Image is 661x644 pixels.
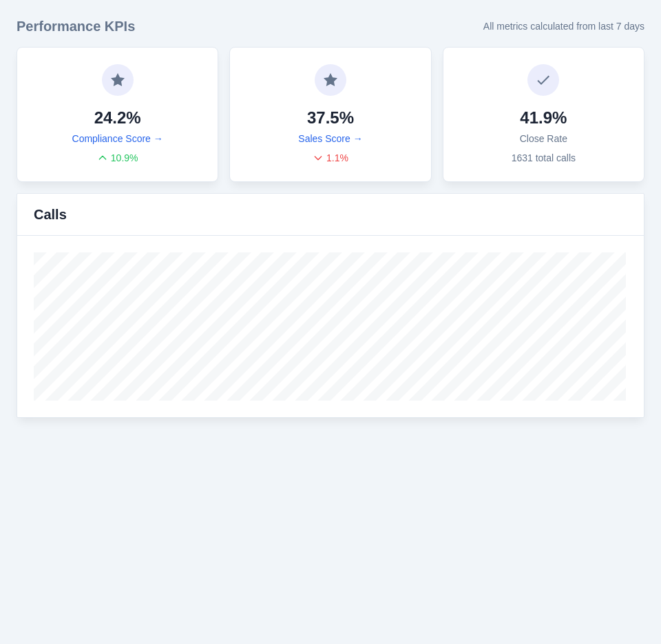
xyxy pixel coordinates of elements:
[483,19,644,33] p: All metrics calculated from last 7 days
[307,107,354,129] h4: 37.5%
[520,132,567,145] p: Close Rate
[298,132,362,145] a: Sales Score →
[313,151,348,165] div: 1.1 %
[520,107,567,129] h4: 41.9%
[34,205,67,224] h3: Calls
[512,151,576,165] p: 1631 total calls
[97,151,138,165] div: 10.9 %
[72,132,163,145] a: Compliance Score →
[94,107,141,129] h4: 24.2%
[17,17,135,36] h3: Performance KPIs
